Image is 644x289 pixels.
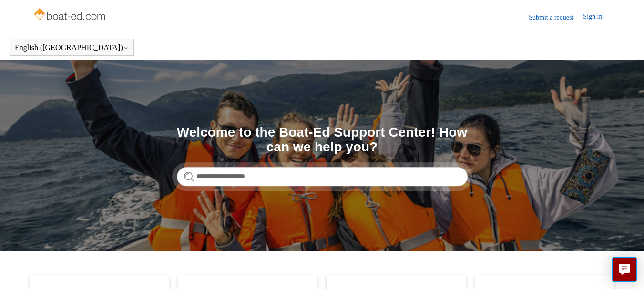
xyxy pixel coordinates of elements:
button: English ([GEOGRAPHIC_DATA]) [15,43,129,52]
h1: Welcome to the Boat-Ed Support Center! How can we help you? [177,125,468,155]
a: Sign in [583,11,612,23]
button: Live chat [612,257,637,282]
input: Search [177,167,468,186]
a: Submit a request [529,12,583,22]
img: Boat-Ed Help Center home page [32,6,108,25]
